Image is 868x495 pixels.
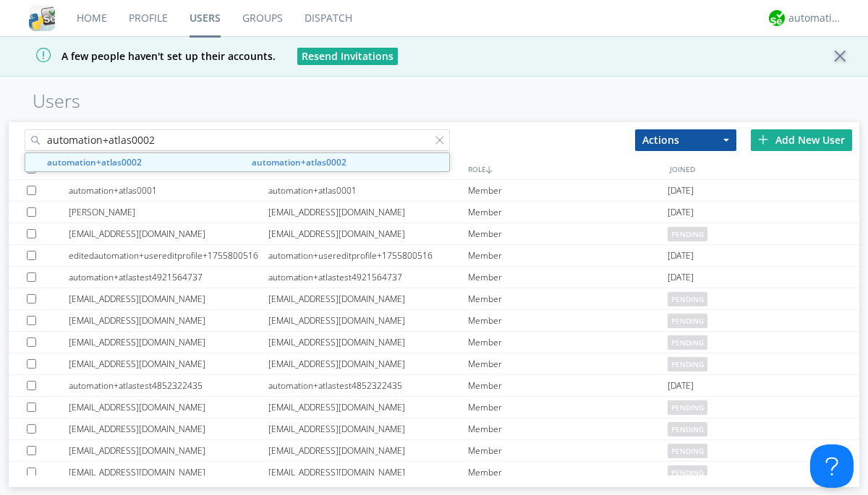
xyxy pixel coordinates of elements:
div: automation+atlastest4921564737 [69,267,268,288]
div: [EMAIL_ADDRESS][DOMAIN_NAME] [69,353,268,374]
div: Member [468,418,668,439]
span: [DATE] [668,180,694,202]
a: [EMAIL_ADDRESS][DOMAIN_NAME][EMAIL_ADDRESS][DOMAIN_NAME]Memberpending [9,310,859,332]
a: [EMAIL_ADDRESS][DOMAIN_NAME][EMAIL_ADDRESS][DOMAIN_NAME]Memberpending [9,288,859,310]
div: Member [468,180,668,201]
a: [EMAIL_ADDRESS][DOMAIN_NAME][EMAIL_ADDRESS][DOMAIN_NAME]Memberpending [9,223,859,245]
span: pending [668,444,707,458]
div: [EMAIL_ADDRESS][DOMAIN_NAME] [268,353,468,374]
div: automation+atlastest4852322435 [268,375,468,396]
span: [DATE] [668,245,694,267]
div: automation+atlastest4921564737 [268,267,468,288]
div: [EMAIL_ADDRESS][DOMAIN_NAME] [268,310,468,331]
div: Member [468,245,668,266]
span: pending [668,227,707,241]
a: automation+atlas0001automation+atlas0001Member[DATE] [9,180,859,202]
div: Member [468,267,668,288]
div: [EMAIL_ADDRESS][DOMAIN_NAME] [69,223,268,244]
span: pending [668,314,707,328]
div: [EMAIL_ADDRESS][DOMAIN_NAME] [69,310,268,331]
div: [EMAIL_ADDRESS][DOMAIN_NAME] [268,332,468,353]
span: [DATE] [668,267,694,288]
strong: automation+atlas0002 [47,156,142,168]
span: pending [668,357,707,371]
div: editedautomation+usereditprofile+1755800516 [69,245,268,266]
div: Member [468,440,668,461]
div: automation+atlas0001 [268,180,468,201]
span: pending [668,422,707,436]
img: d2d01cd9b4174d08988066c6d424eccd [769,10,785,26]
div: [EMAIL_ADDRESS][DOMAIN_NAME] [69,288,268,309]
div: JOINED [666,158,868,179]
div: [EMAIL_ADDRESS][DOMAIN_NAME] [268,418,468,439]
div: Member [468,310,668,331]
span: A few people haven't set up their accounts. [11,49,276,63]
iframe: Toggle Customer Support [810,444,854,488]
div: [EMAIL_ADDRESS][DOMAIN_NAME] [69,397,268,418]
a: [PERSON_NAME][EMAIL_ADDRESS][DOMAIN_NAME]Member[DATE] [9,202,859,223]
div: Member [468,332,668,353]
span: pending [668,292,707,306]
div: [PERSON_NAME] [69,202,268,223]
div: Member [468,462,668,483]
a: [EMAIL_ADDRESS][DOMAIN_NAME][EMAIL_ADDRESS][DOMAIN_NAME]Memberpending [9,440,859,462]
div: automation+atlas0001 [69,180,268,201]
div: Member [468,375,668,396]
a: [EMAIL_ADDRESS][DOMAIN_NAME][EMAIL_ADDRESS][DOMAIN_NAME]Memberpending [9,397,859,418]
div: automation+atlastest4852322435 [69,375,268,396]
div: [EMAIL_ADDRESS][DOMAIN_NAME] [268,202,468,223]
div: ROLE [464,158,666,179]
div: [EMAIL_ADDRESS][DOMAIN_NAME] [69,418,268,439]
span: pending [668,335,707,350]
div: Member [468,223,668,244]
span: pending [668,465,707,480]
img: plus.svg [758,134,768,145]
div: Add New User [751,129,852,151]
span: [DATE] [668,202,694,223]
div: automation+usereditprofile+1755800516 [268,245,468,266]
div: [EMAIL_ADDRESS][DOMAIN_NAME] [69,332,268,353]
img: cddb5a64eb264b2086981ab96f4c1ba7 [29,5,55,31]
div: Member [468,397,668,418]
div: Member [468,353,668,374]
button: Actions [635,129,736,151]
div: automation+atlas [788,11,843,25]
div: Member [468,202,668,223]
a: [EMAIL_ADDRESS][DOMAIN_NAME][EMAIL_ADDRESS][DOMAIN_NAME]Memberpending [9,353,859,375]
input: Search users [25,129,450,151]
div: Member [468,288,668,309]
a: editedautomation+usereditprofile+1755800516automation+usereditprofile+1755800516Member[DATE] [9,245,859,267]
div: [EMAIL_ADDRESS][DOMAIN_NAME] [268,397,468,418]
a: automation+atlastest4921564737automation+atlastest4921564737Member[DATE] [9,267,859,288]
div: [EMAIL_ADDRESS][DOMAIN_NAME] [268,223,468,244]
span: [DATE] [668,375,694,397]
div: [EMAIL_ADDRESS][DOMAIN_NAME] [268,440,468,461]
div: [EMAIL_ADDRESS][DOMAIN_NAME] [69,462,268,483]
a: [EMAIL_ADDRESS][DOMAIN_NAME][EMAIL_ADDRESS][DOMAIN_NAME]Memberpending [9,462,859,483]
div: [EMAIL_ADDRESS][DOMAIN_NAME] [268,462,468,483]
div: [EMAIL_ADDRESS][DOMAIN_NAME] [69,440,268,461]
a: [EMAIL_ADDRESS][DOMAIN_NAME][EMAIL_ADDRESS][DOMAIN_NAME]Memberpending [9,418,859,440]
div: [EMAIL_ADDRESS][DOMAIN_NAME] [268,288,468,309]
span: pending [668,400,707,415]
strong: automation+atlas0002 [252,156,346,168]
a: automation+atlastest4852322435automation+atlastest4852322435Member[DATE] [9,375,859,397]
button: Resend Invitations [297,48,398,65]
a: [EMAIL_ADDRESS][DOMAIN_NAME][EMAIL_ADDRESS][DOMAIN_NAME]Memberpending [9,332,859,353]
